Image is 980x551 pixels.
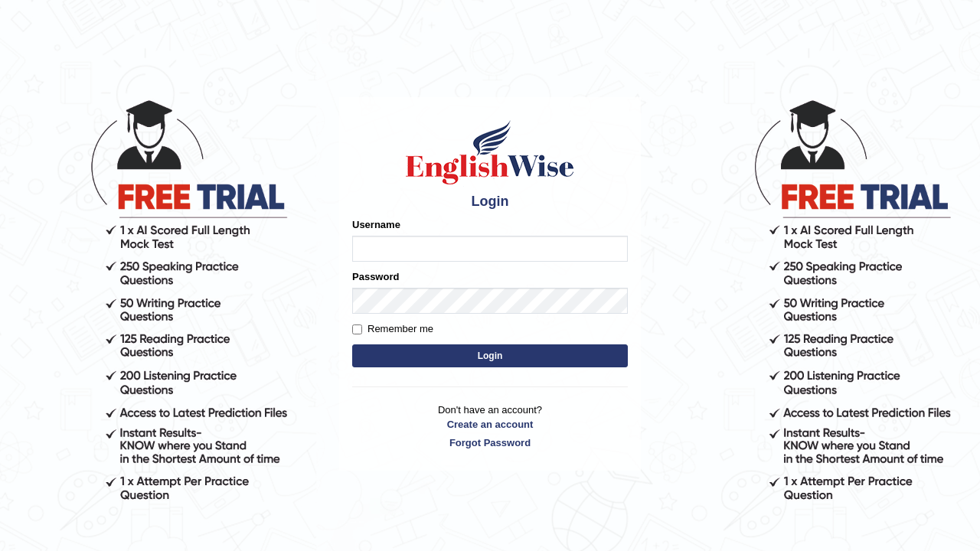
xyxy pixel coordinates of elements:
[352,417,628,432] a: Create an account
[352,321,433,337] label: Remember me
[352,324,362,334] input: Remember me
[352,194,628,210] h4: Login
[352,344,628,367] button: Login
[403,118,577,187] img: Logo of English Wise sign in for intelligent practice with AI
[352,435,628,450] a: Forgot Password
[352,403,628,450] p: Don't have an account?
[352,217,400,232] label: Username
[352,269,399,284] label: Password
